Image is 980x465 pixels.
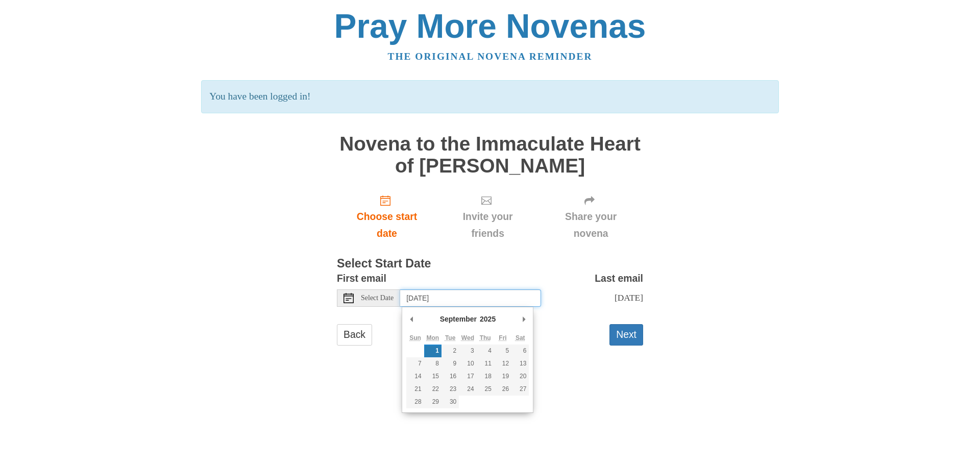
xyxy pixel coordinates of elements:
[615,292,643,303] span: [DATE]
[424,357,442,370] button: 8
[406,357,424,370] button: 7
[445,334,455,341] abbr: Tuesday
[201,80,778,113] p: You have been logged in!
[337,133,643,177] h1: Novena to the Immaculate Heart of [PERSON_NAME]
[459,345,476,357] button: 3
[459,383,476,396] button: 24
[519,311,529,327] button: Next Month
[406,396,424,408] button: 28
[478,311,497,327] div: 2025
[337,187,437,248] a: Choose start date
[477,370,494,383] button: 18
[480,334,491,341] abbr: Thursday
[477,383,494,396] button: 25
[609,324,643,345] button: Next
[361,295,394,302] span: Select Date
[459,370,476,383] button: 17
[424,396,442,408] button: 29
[538,187,643,248] div: Click "Next" to confirm your start date first.
[442,370,459,383] button: 16
[337,324,372,345] a: Back
[511,345,529,357] button: 6
[459,357,476,370] button: 10
[400,289,541,307] input: Use the arrow keys to pick a date
[409,334,421,341] abbr: Sunday
[424,370,442,383] button: 15
[494,357,511,370] button: 12
[406,311,416,327] button: Previous Month
[516,334,525,341] abbr: Saturday
[438,311,478,327] div: September
[337,270,386,287] label: First email
[437,187,538,248] div: Click "Next" to confirm your start date first.
[406,370,424,383] button: 14
[388,51,593,62] a: The original novena reminder
[549,208,633,242] span: Share your novena
[511,370,529,383] button: 20
[442,383,459,396] button: 23
[347,208,427,242] span: Choose start date
[494,345,511,357] button: 5
[494,370,511,383] button: 19
[461,334,474,341] abbr: Wednesday
[442,357,459,370] button: 9
[424,345,442,357] button: 1
[595,270,643,287] label: Last email
[442,345,459,357] button: 2
[511,357,529,370] button: 13
[477,357,494,370] button: 11
[337,257,643,271] h3: Select Start Date
[334,7,646,45] a: Pray More Novenas
[427,334,439,341] abbr: Monday
[447,208,528,242] span: Invite your friends
[406,383,424,396] button: 21
[424,383,442,396] button: 22
[499,334,506,341] abbr: Friday
[511,383,529,396] button: 27
[477,345,494,357] button: 4
[442,396,459,408] button: 30
[494,383,511,396] button: 26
